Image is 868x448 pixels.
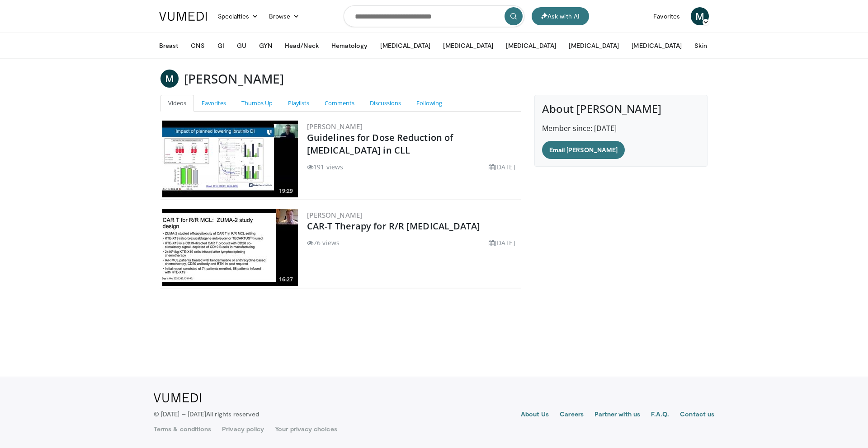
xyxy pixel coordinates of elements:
a: Browse [264,7,305,25]
a: 19:29 [162,121,298,197]
a: [PERSON_NAME] [307,122,363,131]
input: Search topics, interventions [344,5,524,27]
a: Thumbs Up [234,95,280,112]
a: 16:27 [162,209,298,286]
button: GI [212,37,230,55]
button: [MEDICAL_DATA] [500,37,561,55]
button: Ask with AI [532,7,589,25]
img: VuMedi Logo [154,393,201,402]
a: Comments [317,95,362,112]
h4: About [PERSON_NAME] [542,103,700,116]
a: About Us [521,410,549,420]
button: Hematology [326,37,373,55]
a: Favorites [194,95,234,112]
img: 401603a1-0882-4e89-99d9-ad9cb20d26d3.300x170_q85_crop-smart_upscale.jpg [162,209,298,286]
button: Head/Neck [279,37,324,55]
a: Your privacy choices [275,425,337,434]
p: © [DATE] – [DATE] [154,410,259,419]
img: e7adc2a6-2191-4a9f-a85f-9de60dfd66cf.300x170_q85_crop-smart_upscale.jpg [162,121,298,197]
button: [MEDICAL_DATA] [626,37,687,55]
a: Specialties [212,7,264,25]
a: Following [409,95,450,112]
button: GYN [254,37,278,55]
button: CNS [185,37,210,55]
a: Contact us [680,410,714,420]
a: F.A.Q. [651,410,669,420]
li: 191 views [307,162,343,172]
a: Privacy policy [222,425,264,434]
a: Partner with us [594,410,640,420]
span: 16:27 [276,275,296,284]
button: GU [231,37,252,55]
a: Playlists [280,95,317,112]
a: Terms & conditions [154,425,211,434]
li: 76 views [307,238,340,247]
a: Email [PERSON_NAME] [542,141,625,159]
p: Member since: [DATE] [542,123,700,134]
li: [DATE] [489,162,515,172]
a: Guidelines for Dose Reduction of [MEDICAL_DATA] in CLL [307,131,453,156]
li: [DATE] [489,238,515,247]
a: M [160,70,179,88]
a: Careers [560,410,584,420]
button: [MEDICAL_DATA] [375,37,436,55]
h3: [PERSON_NAME] [184,70,284,88]
button: [MEDICAL_DATA] [438,37,499,55]
button: Breast [154,37,184,55]
button: Skin [689,37,712,55]
button: [MEDICAL_DATA] [563,37,624,55]
a: M [691,7,709,25]
a: [PERSON_NAME] [307,210,363,219]
a: Discussions [362,95,409,112]
a: CAR-T Therapy for R/R [MEDICAL_DATA] [307,220,481,232]
span: 19:29 [276,187,296,195]
a: Favorites [648,7,685,25]
img: VuMedi Logo [159,12,207,21]
span: All rights reserved [206,410,259,418]
a: Videos [160,95,194,112]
